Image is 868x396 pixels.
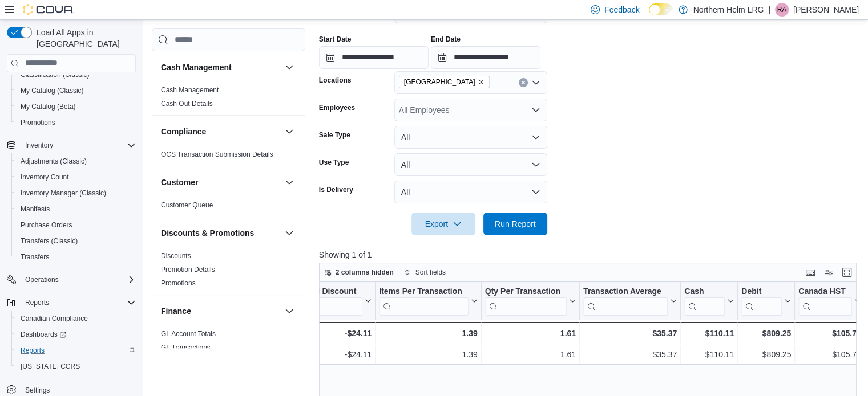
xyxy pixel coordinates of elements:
[21,205,50,214] span: Manifests
[25,298,49,307] span: Reports
[21,221,72,230] span: Purchase Orders
[161,177,280,188] button: Customer
[379,286,469,297] div: Items Per Transaction
[431,35,461,44] label: End Date
[16,360,136,373] span: Washington CCRS
[693,3,764,17] p: Northern Helm LRG
[415,268,446,277] span: Sort fields
[161,126,206,137] h3: Compliance
[161,330,216,338] a: GL Account Totals
[11,326,140,342] a: Dashboards
[798,286,851,297] div: Canada HST
[152,198,305,217] div: Customer
[21,236,78,246] span: Transfers (Classic)
[161,252,191,260] a: Discounts
[16,170,136,184] span: Inventory Count
[319,46,429,69] input: Press the down key to open a popover containing a calendar.
[741,348,791,361] div: $809.25
[336,268,394,277] span: 2 columns hidden
[741,286,782,315] div: Debit
[431,46,540,69] input: Press the down key to open a popover containing a calendar.
[11,67,140,83] button: Classification (Classic)
[16,234,136,248] span: Transfers (Classic)
[2,272,140,288] button: Operations
[495,218,536,230] span: Run Report
[161,150,273,158] a: OCS Transaction Submission Details
[16,186,136,200] span: Inventory Manager (Classic)
[379,348,478,361] div: 1.39
[583,286,668,315] div: Transaction Average
[16,312,136,325] span: Canadian Compliance
[768,3,770,17] p: |
[798,286,861,315] button: Canada HST
[485,286,575,315] button: Qty Per Transaction
[301,348,372,361] div: -$24.11
[16,116,136,129] span: Promotions
[840,266,854,279] button: Enter fullscreen
[161,329,216,338] span: GL Account Totals
[161,201,213,209] a: Customer Queue
[161,85,219,95] span: Cash Management
[684,286,734,315] button: Cash
[684,348,734,361] div: $110.11
[11,153,140,169] button: Adjustments (Classic)
[798,326,861,340] div: $105.78
[16,84,136,97] span: My Catalog (Classic)
[16,328,71,341] a: Dashboards
[161,305,280,317] button: Finance
[16,84,88,97] a: My Catalog (Classic)
[161,279,196,287] a: Promotions
[2,295,140,311] button: Reports
[16,100,136,113] span: My Catalog (Beta)
[23,4,74,15] img: Cova
[161,150,273,159] span: OCS Transaction Submission Details
[16,344,136,357] span: Reports
[25,275,59,284] span: Operations
[161,62,280,73] button: Cash Management
[519,78,528,87] button: Clear input
[11,233,140,249] button: Transfers (Classic)
[21,118,55,127] span: Promotions
[483,213,547,235] button: Run Report
[11,115,140,130] button: Promotions
[152,83,305,115] div: Cash Management
[21,173,69,182] span: Inventory Count
[418,213,469,235] span: Export
[16,68,136,81] span: Classification (Classic)
[16,360,84,373] a: [US_STATE] CCRS
[161,100,213,108] a: Cash Out Details
[21,102,76,111] span: My Catalog (Beta)
[282,175,296,189] button: Customer
[16,186,111,200] a: Inventory Manager (Classic)
[583,286,677,315] button: Transaction Average
[21,346,45,355] span: Reports
[16,328,136,341] span: Dashboards
[21,86,84,95] span: My Catalog (Classic)
[793,3,859,17] p: [PERSON_NAME]
[319,76,352,85] label: Locations
[16,202,54,216] a: Manifests
[775,3,789,17] div: Rhiannon Adams
[282,226,296,240] button: Discounts & Promotions
[684,286,725,297] div: Cash
[684,286,725,315] div: Cash
[161,227,280,239] button: Discounts & Promotions
[777,3,787,17] span: RA
[16,100,80,113] a: My Catalog (Beta)
[282,125,296,138] button: Compliance
[16,116,60,129] a: Promotions
[152,148,305,166] div: Compliance
[21,314,88,323] span: Canadian Compliance
[16,312,92,325] a: Canadian Compliance
[301,286,372,315] button: Total Discount
[399,76,490,88] span: Bowmanville
[16,218,136,232] span: Purchase Orders
[32,27,136,50] span: Load All Apps in [GEOGRAPHIC_DATA]
[282,60,296,74] button: Cash Management
[21,138,136,152] span: Inventory
[485,326,575,340] div: 1.61
[161,343,211,352] span: GL Transactions
[161,305,191,317] h3: Finance
[11,311,140,326] button: Canadian Compliance
[319,130,350,140] label: Sale Type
